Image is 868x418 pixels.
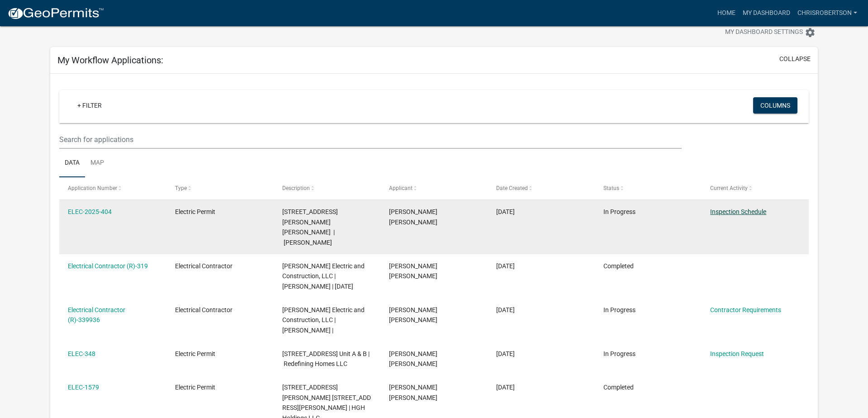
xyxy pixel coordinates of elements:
datatable-header-cell: Type [166,177,274,199]
a: Home [714,5,739,22]
a: chrisrobertson [794,5,861,22]
datatable-header-cell: Applicant [380,177,488,199]
a: My Dashboard [739,5,794,22]
a: Inspection Schedule [710,208,766,215]
span: Type [175,185,187,191]
span: Completed [603,384,634,391]
a: ELEC-1579 [68,384,99,391]
span: In Progress [603,306,636,313]
span: Current Activity [710,185,748,191]
a: Electrical Contractor (R)-339936 [68,306,125,324]
span: Electrical Contractor [175,262,232,270]
a: Electrical Contractor (R)-319 [68,262,148,270]
span: Electric Permit [175,384,215,391]
a: ELEC-2025-404 [68,208,112,215]
button: Columns [753,97,797,114]
span: In Progress [603,208,636,215]
datatable-header-cell: Date Created [488,177,595,199]
span: Status [603,185,619,191]
datatable-header-cell: Current Activity [702,177,809,199]
datatable-header-cell: Status [594,177,702,199]
span: Date Created [496,185,528,191]
span: 4203 MARY EMMA DRIVE | Needler Mary [282,208,338,246]
span: Application Number [68,185,117,191]
a: + Filter [70,97,109,114]
span: Applicant [389,185,413,191]
span: 11/26/2024 [496,306,515,313]
i: settings [805,27,816,38]
span: Electric Permit [175,350,215,357]
a: Map [85,149,109,178]
a: Data [59,149,85,178]
span: Robertson Electric and Construction, LLC | Christopher Robertson | [282,306,365,334]
span: 09/09/2024 [496,350,515,357]
span: 924 CHESTNUT STREET, EAST Duplex Unit A & B | Redefining Homes LLC [282,350,370,368]
a: Contractor Requirements [710,306,781,313]
span: Christopher Lee Robertson [389,384,437,401]
span: Christopher Lee Robertson [389,262,437,280]
span: Christopher Lee Robertson [389,208,437,226]
span: 07/28/2025 [496,208,515,215]
span: My Dashboard Settings [725,27,803,38]
span: 01/02/2025 [496,262,515,270]
span: Christopher Lee Robertson [389,306,437,324]
datatable-header-cell: Description [273,177,380,199]
span: Electrical Contractor [175,306,232,313]
span: Completed [603,262,634,270]
span: In Progress [603,350,636,357]
datatable-header-cell: Application Number [59,177,166,199]
span: 06/03/2024 [496,384,515,391]
button: My Dashboard Settingssettings [718,24,823,41]
span: Robertson Electric and Construction, LLC | Christopher Robertson | 12/31/2025 [282,262,365,290]
span: Christopher Lee Robertson [389,350,437,368]
a: ELEC-348 [68,350,95,357]
h5: My Workflow Applications: [57,55,163,66]
button: collapse [779,54,811,64]
span: Description [282,185,310,191]
span: Electric Permit [175,208,215,215]
a: Inspection Request [710,350,764,357]
input: Search for applications [59,130,682,149]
